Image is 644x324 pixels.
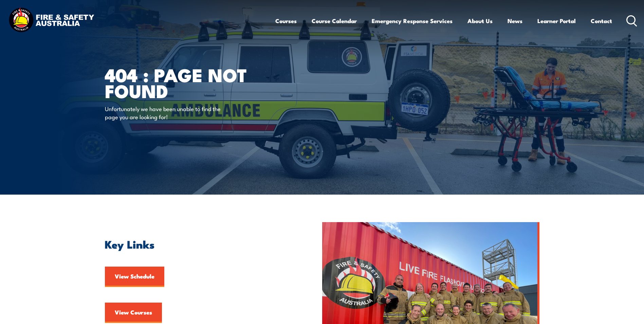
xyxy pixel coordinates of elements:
[508,12,522,30] a: News
[537,12,576,30] a: Learner Portal
[105,303,162,323] a: View Courses
[105,105,229,121] p: Unfortunately we have been unable to find the page you are looking for!
[105,267,164,287] a: View Schedule
[275,12,297,30] a: Courses
[312,12,357,30] a: Course Calendar
[591,12,612,30] a: Contact
[372,12,453,30] a: Emergency Response Services
[467,12,493,30] a: About Us
[105,67,273,98] h1: 404 : Page Not Found
[105,239,291,249] h2: Key Links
